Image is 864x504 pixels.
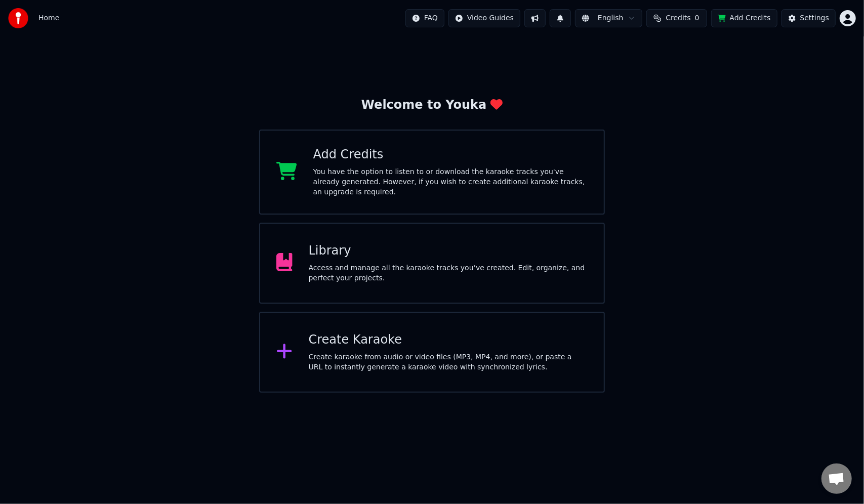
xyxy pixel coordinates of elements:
div: Library [309,243,588,259]
div: Access and manage all the karaoke tracks you’ve created. Edit, organize, and perfect your projects. [309,263,588,283]
div: Welcome to Youka [361,97,503,113]
button: Credits0 [646,9,707,27]
div: Create Karaoke [309,332,588,348]
nav: breadcrumb [38,13,59,23]
img: youka [8,8,28,28]
button: Video Guides [448,9,520,27]
button: FAQ [405,9,444,27]
div: You have the option to listen to or download the karaoke tracks you've already generated. However... [313,167,588,197]
span: Home [38,13,59,23]
a: Open chat [821,464,852,494]
div: Create karaoke from audio or video files (MP3, MP4, and more), or paste a URL to instantly genera... [309,352,588,372]
span: 0 [695,13,700,23]
span: Credits [666,13,690,23]
div: Add Credits [313,147,588,163]
button: Settings [781,9,836,27]
div: Settings [800,13,829,23]
button: Add Credits [711,9,777,27]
